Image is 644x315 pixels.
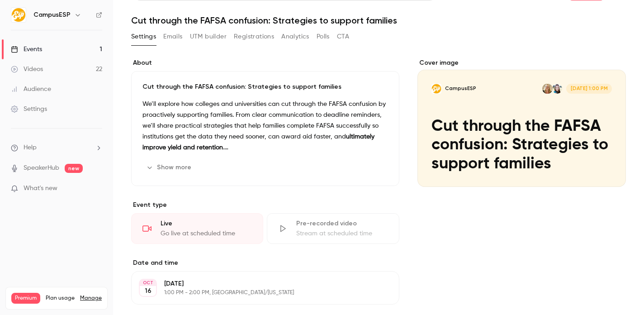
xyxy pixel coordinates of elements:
label: Date and time [131,258,399,267]
h1: Cut through the FAFSA confusion: Strategies to support families [131,15,626,26]
div: Audience [11,85,51,94]
label: Cover image [417,58,626,67]
button: Show more [142,160,197,175]
span: Plan usage [46,295,75,302]
p: Cut through the FAFSA confusion: Strategies to support families [142,82,388,91]
a: SpeakerHub [24,163,59,173]
div: Settings [11,105,47,114]
h6: CampusESP [33,10,71,19]
img: CampusESP [11,8,26,22]
button: UTM builder [190,29,227,44]
div: Pre-recorded video [296,219,388,228]
a: Manage [80,295,102,302]
div: Pre-recorded videoStream at scheduled time [267,213,399,244]
p: We’ll explore how colleges and universities can cut through the FAFSA confusion by proactively su... [142,99,388,153]
label: About [131,58,399,67]
button: Emails [163,29,182,44]
span: What's new [24,184,57,193]
p: 1:00 PM - 2:00 PM, [GEOGRAPHIC_DATA]/[US_STATE] [164,289,351,296]
span: Help [24,143,37,153]
div: Videos [11,65,43,74]
button: Polls [317,29,330,44]
li: help-dropdown-opener [11,143,102,153]
section: Cover image [417,58,626,187]
p: [DATE] [164,279,351,288]
div: OCT [140,280,156,286]
span: new [65,164,83,173]
button: Registrations [234,29,274,44]
div: Live [161,219,252,228]
button: Settings [131,29,156,44]
span: Premium [11,293,40,304]
p: Event type [131,200,399,210]
div: Go live at scheduled time [161,229,252,238]
div: Events [11,45,42,54]
div: Stream at scheduled time [296,229,388,238]
button: CTA [337,29,349,44]
div: LiveGo live at scheduled time [131,213,263,244]
iframe: Noticeable Trigger [91,185,102,193]
button: Analytics [281,29,309,44]
p: 16 [145,286,152,296]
